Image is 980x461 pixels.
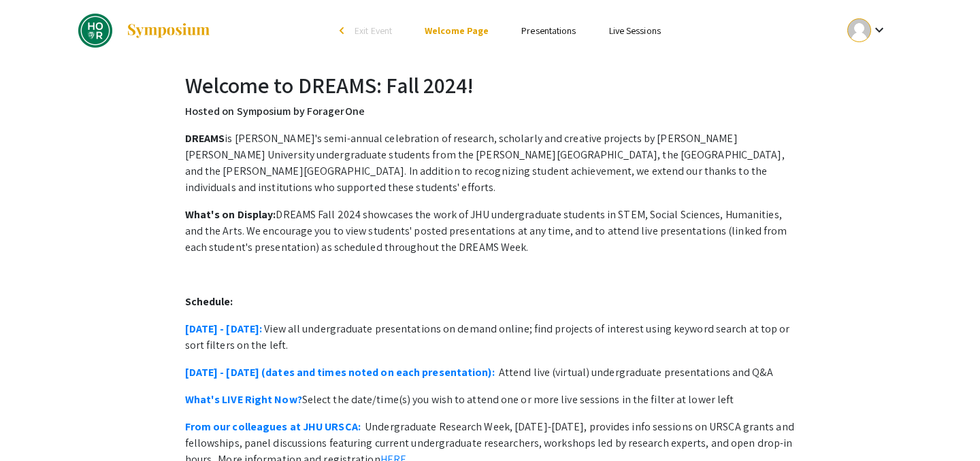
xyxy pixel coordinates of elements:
[126,22,211,39] img: Symposium by ForagerOne
[425,24,489,37] a: Welcome Page
[10,400,58,451] iframe: Chat
[185,322,263,336] a: [DATE] - [DATE]:
[185,103,796,120] p: Hosted on Symposium by ForagerOne
[185,365,495,379] a: [DATE] - [DATE] (dates and times noted on each presentation):
[871,22,887,38] mat-icon: Expand account dropdown
[355,24,392,37] span: Exit Event
[185,207,276,222] strong: What's on Display:
[78,14,211,48] a: DREAMS: Fall 2024
[185,131,225,146] strong: DREAMS
[185,72,796,98] h2: Welcome to DREAMS: Fall 2024!
[609,24,661,37] a: Live Sessions
[185,420,361,434] a: From our colleagues at JHU URSCA:
[185,321,796,354] p: View all undergraduate presentations on demand online; find projects of interest using keyword se...
[833,15,902,46] button: Expand account dropdown
[78,14,112,48] img: DREAMS: Fall 2024
[185,392,796,408] p: Select the date/time(s) you wish to attend one or more live sessions in the filter at lower left
[185,392,302,407] a: What's LIVE Right Now?
[185,207,796,256] p: DREAMS Fall 2024 showcases the work of JHU undergraduate students in STEM, Social Sciences, Human...
[521,24,576,37] a: Presentations
[185,131,796,196] p: is [PERSON_NAME]'s semi-annual celebration of research, scholarly and creative projects by [PERSO...
[185,364,796,381] p: Attend live (virtual) undergraduate presentations and Q&A
[340,27,348,35] div: arrow_back_ios
[185,294,233,309] strong: Schedule:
